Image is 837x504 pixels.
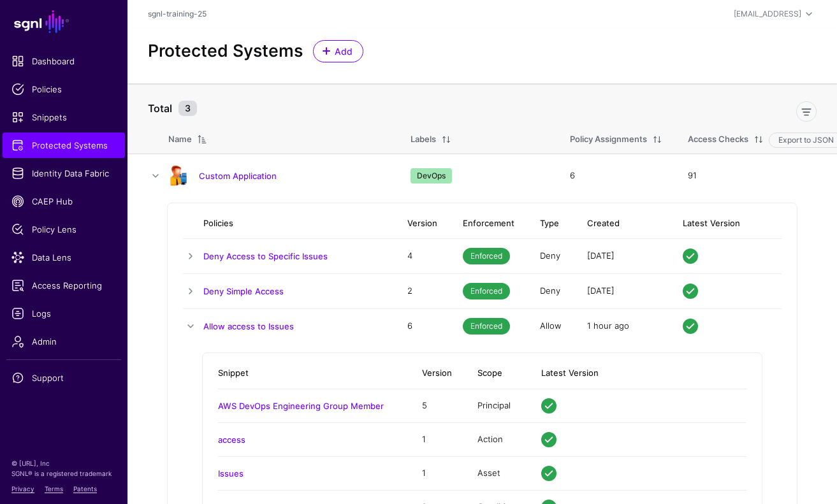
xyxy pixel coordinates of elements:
a: Custom Application [199,171,277,181]
h2: Protected Systems [148,41,303,61]
a: Protected Systems [3,133,125,158]
span: Enforced [463,248,510,264]
span: Policies [11,83,116,96]
a: Add [313,40,363,62]
a: Logs [3,301,125,326]
span: [DATE] [587,250,615,261]
td: 5 [409,389,465,422]
a: Admin [3,329,125,354]
a: Policies [3,76,125,102]
p: SGNL® is a registered trademark [11,468,116,479]
a: Deny Access to Specific Issues [203,251,328,261]
a: access [218,435,245,445]
a: Dashboard [3,48,125,74]
span: [DATE] [587,285,615,296]
span: Policy Lens [11,223,116,236]
span: Dashboard [11,55,116,68]
span: Identity Data Fabric [11,167,116,180]
span: Admin [11,335,116,348]
div: Policy Assignments [570,133,647,146]
span: Data Lens [11,251,116,264]
div: Access Checks [688,133,748,146]
a: Policy Lens [3,217,125,242]
span: Access Reporting [11,279,116,292]
span: Support [11,371,116,384]
img: svg+xml;base64,PHN2ZyB3aWR0aD0iOTgiIGhlaWdodD0iMTIyIiB2aWV3Qm94PSIwIDAgOTggMTIyIiBmaWxsPSJub25lIi... [168,166,189,186]
th: Scope [465,358,528,389]
a: Identity Data Fabric [3,161,125,186]
div: 91 [688,169,817,182]
td: 1 [409,456,465,490]
th: Latest Version [670,208,782,239]
a: Deny Simple Access [203,286,284,296]
td: Deny [527,274,574,309]
td: Deny [527,239,574,274]
span: 1 hour ago [587,320,629,331]
th: Snippet [218,358,409,389]
a: Privacy [11,485,34,493]
a: SGNL [8,8,120,36]
a: Issues [218,468,244,479]
div: Name [168,133,192,146]
a: CAEP Hub [3,189,125,214]
span: Protected Systems [11,139,116,152]
th: Policies [203,208,395,239]
a: sgnl-training-25 [148,9,207,18]
td: 6 [395,309,450,344]
td: 6 [557,154,675,198]
th: Version [409,358,465,389]
th: Enforcement [450,208,527,239]
td: Action [465,422,528,456]
span: Add [333,45,354,58]
td: Principal [465,389,528,422]
th: Latest Version [528,358,746,389]
td: Asset [465,456,528,490]
td: 2 [395,274,450,309]
span: CAEP Hub [11,195,116,208]
small: 3 [178,101,197,116]
a: Access Reporting [3,273,125,298]
p: © [URL], Inc [11,458,116,468]
a: AWS DevOps Engineering Group Member [218,401,384,411]
td: 1 [409,422,465,456]
th: Created [574,208,670,239]
td: Allow [527,309,574,344]
a: Snippets [3,104,125,130]
a: Patents [73,485,97,493]
th: Version [395,208,450,239]
a: Terms [45,485,63,493]
div: [EMAIL_ADDRESS] [734,8,801,20]
div: Labels [411,133,436,146]
th: Type [527,208,574,239]
strong: Total [148,102,172,115]
span: Logs [11,307,116,320]
span: Enforced [463,318,510,335]
span: Snippets [11,111,116,124]
span: Enforced [463,283,510,299]
a: Data Lens [3,245,125,270]
a: Allow access to Issues [203,321,294,331]
span: DevOps [411,168,452,184]
td: 4 [395,239,450,274]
